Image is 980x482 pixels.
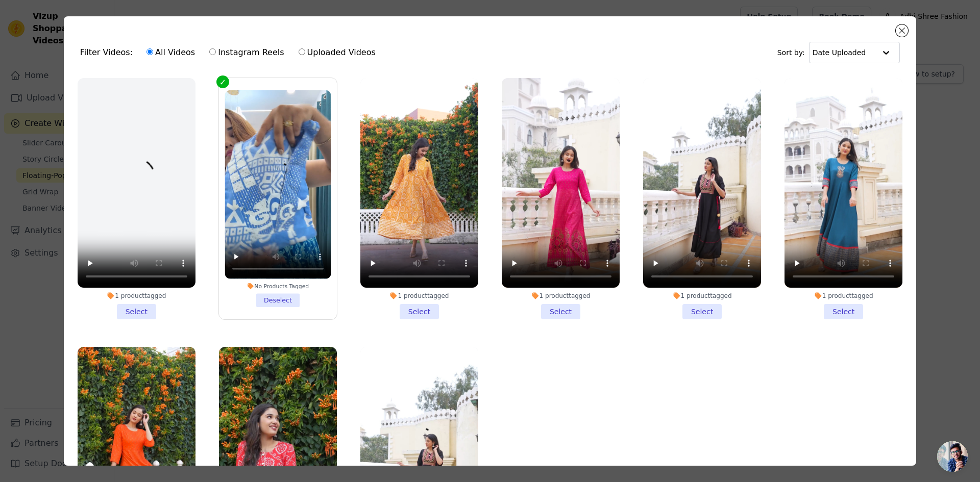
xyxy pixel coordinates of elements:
div: 1 product tagged [502,292,620,300]
div: No Products Tagged [225,283,331,290]
div: 1 product tagged [643,292,761,300]
label: All Videos [146,46,195,59]
div: 1 product tagged [78,292,195,300]
div: Filter Videos: [80,41,381,64]
div: 1 product tagged [360,292,478,300]
div: 1 product tagged [785,292,902,300]
label: Instagram Reels [209,46,284,59]
button: Close modal [896,24,908,37]
label: Uploaded Videos [298,46,376,59]
div: Open chat [937,441,968,472]
div: Sort by: [777,42,900,63]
